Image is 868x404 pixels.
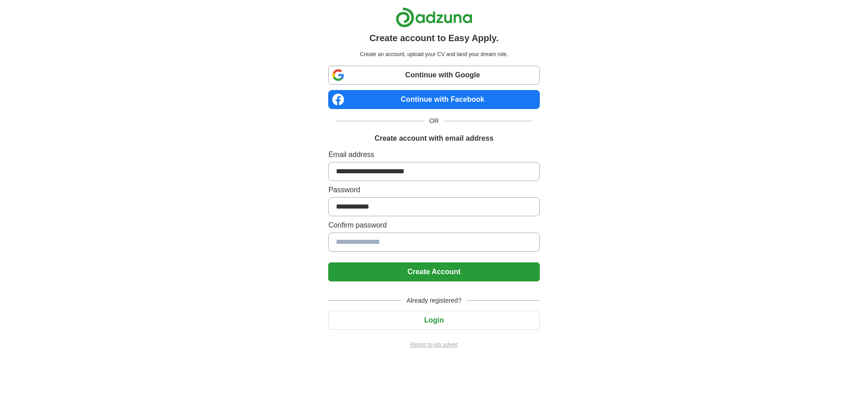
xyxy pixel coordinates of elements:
p: Create an account, upload your CV and land your dream role. [330,50,538,58]
button: Create Account [328,262,539,281]
span: OR [424,116,444,126]
a: Continue with Facebook [328,90,539,109]
a: Return to job advert [328,341,539,349]
button: Login [328,311,539,330]
h1: Create account to Easy Apply. [369,31,499,45]
a: Continue with Google [328,66,539,85]
span: Already registered? [401,296,467,305]
h1: Create account with email address [374,133,493,144]
label: Email address [328,149,539,160]
label: Confirm password [328,220,539,231]
label: Password [328,185,539,195]
a: Login [328,316,539,324]
img: Adzuna logo [396,7,472,28]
